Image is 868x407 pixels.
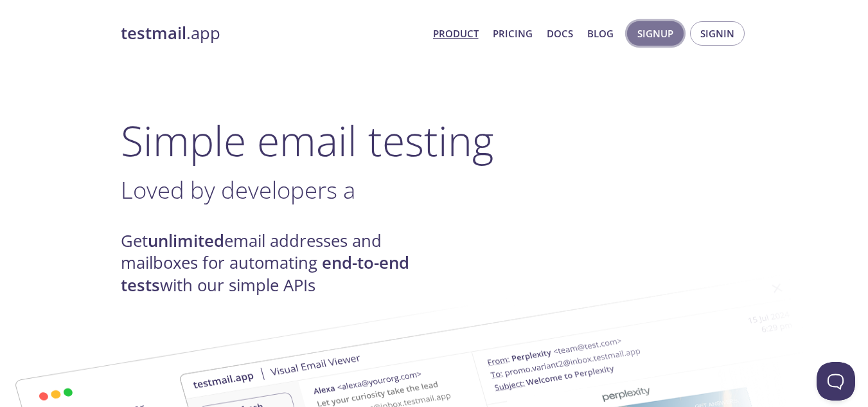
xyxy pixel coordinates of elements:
h4: Get email addresses and mailboxes for automating with our simple APIs [121,230,434,296]
a: Docs [547,25,573,42]
span: Signin [700,25,734,42]
iframe: Help Scout Beacon - Open [817,362,855,401]
span: Loved by developers a [121,174,355,206]
strong: testmail [121,22,186,44]
span: Signup [637,25,673,42]
button: Signin [690,21,745,46]
strong: end-to-end tests [121,251,409,296]
a: testmail.app [121,23,423,44]
a: Product [433,25,479,42]
strong: unlimited [148,230,224,252]
button: Signup [627,21,684,46]
a: Blog [587,25,614,42]
h1: Simple email testing [121,116,748,165]
a: Pricing [493,25,533,42]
